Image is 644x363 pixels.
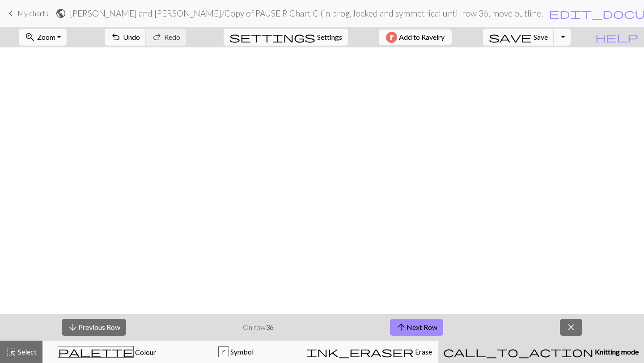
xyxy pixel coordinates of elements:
[229,347,254,356] span: Symbol
[37,33,55,41] span: Zoom
[414,347,432,356] span: Erase
[386,32,397,43] img: Ravelry
[5,7,16,20] span: keyboard_arrow_left
[110,31,121,43] span: undo
[483,29,554,46] button: Save
[25,31,35,43] span: zoom_in
[306,346,414,358] span: ink_eraser
[62,319,126,336] button: Previous Row
[105,29,146,46] button: Undo
[566,321,576,333] span: close
[438,341,644,363] button: Knitting mode
[317,32,342,42] span: Settings
[19,29,67,46] button: Zoom
[489,31,532,43] span: save
[301,341,438,363] button: Erase
[134,348,156,356] span: Colour
[595,31,638,43] span: help
[17,9,48,17] span: My charts
[379,30,452,45] button: Add to Ravelry
[5,6,48,21] a: My charts
[6,346,17,358] span: highlight_alt
[70,8,545,18] h2: [PERSON_NAME] and [PERSON_NAME] / Copy of PAUSE R Chart C (in prog, locked and symmetrical until ...
[390,319,443,336] button: Next Row
[55,7,66,20] span: public
[42,341,172,363] button: Colour
[229,31,315,43] span: settings
[172,341,301,363] button: k Symbol
[593,347,639,356] span: Knitting mode
[123,33,140,41] span: Undo
[396,321,407,333] span: arrow_upward
[219,347,229,358] div: k
[243,322,274,333] p: On row
[224,29,348,46] button: SettingsSettings
[443,346,593,358] span: call_to_action
[534,33,548,41] span: Save
[58,346,133,358] span: palette
[266,323,274,331] strong: 36
[229,32,315,42] i: Settings
[68,321,78,333] span: arrow_downward
[399,32,445,43] span: Add to Ravelry
[17,347,37,356] span: Select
